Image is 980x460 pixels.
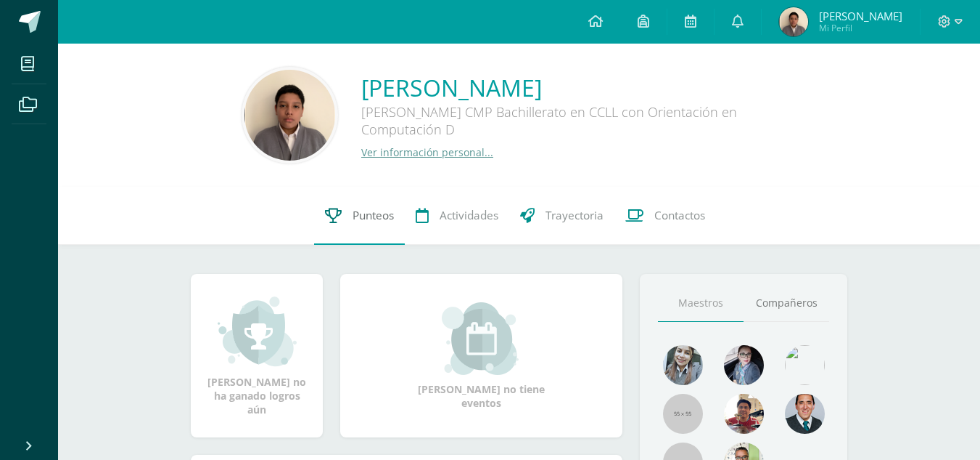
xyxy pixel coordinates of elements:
span: [PERSON_NAME] [819,9,902,23]
a: Ver información personal... [361,145,493,159]
img: eec80b72a0218df6e1b0c014193c2b59.png [785,394,825,434]
img: 85c060be1baae49e213f9435fe6f6402.png [779,7,808,36]
img: event_small.png [442,302,521,375]
a: Actividades [405,187,509,245]
a: Trayectoria [509,187,614,245]
span: Actividades [440,208,498,223]
img: 45bd7986b8947ad7e5894cbc9b781108.png [663,345,703,385]
a: Punteos [314,187,405,245]
div: [PERSON_NAME] CMP Bachillerato en CCLL con Orientación en Computación D [361,103,796,145]
span: Mi Perfil [819,22,902,34]
img: c25c8a4a46aeab7e345bf0f34826bacf.png [785,345,825,385]
div: [PERSON_NAME] no tiene eventos [409,302,554,410]
a: Contactos [614,187,716,245]
img: achievement_small.png [218,295,297,368]
span: Contactos [654,208,705,223]
div: [PERSON_NAME] no ha ganado logros aún [205,295,308,416]
span: Trayectoria [545,208,604,223]
img: 0616daefc76eb382189b0c3aa7251d7f.png [244,70,335,161]
img: 55x55 [663,394,703,434]
img: b8baad08a0802a54ee139394226d2cf3.png [724,345,764,385]
a: Maestros [658,285,744,322]
a: [PERSON_NAME] [361,72,796,103]
span: Punteos [353,208,394,223]
img: 11152eb22ca3048aebc25a5ecf6973a7.png [724,394,764,434]
a: Compañeros [744,285,829,322]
